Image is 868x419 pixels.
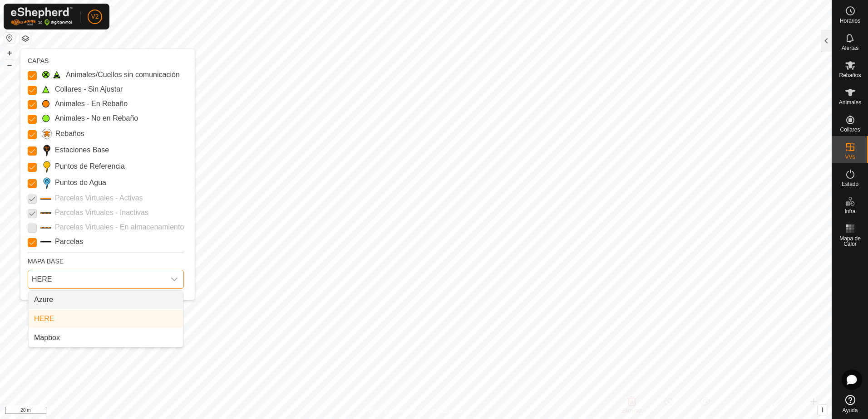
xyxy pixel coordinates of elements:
span: Collares [840,127,860,132]
label: Puntos de Agua [55,177,106,188]
li: Mapbox [29,329,183,347]
span: Mapa de Calor [834,236,866,247]
label: Animales/Cuellos sin comunicación [66,69,180,80]
div: MAPA BASE [28,253,184,266]
span: Alertas [842,45,858,51]
label: Parcelas Virtuales - Activas [55,193,143,204]
a: Ayuda [832,391,868,417]
span: Rebaños [839,73,861,78]
a: Contáctenos [432,407,463,415]
span: Ayuda [843,408,858,413]
span: i [822,406,824,414]
label: Puntos de Referencia [55,161,125,172]
div: CAPAS [28,56,184,66]
ul: Option List [29,291,183,347]
div: dropdown trigger [165,270,183,288]
label: Collares - Sin Ajustar [55,84,123,95]
label: Animales - En Rebaño [55,98,128,109]
label: Parcelas Virtuales - Inactivas [55,207,148,218]
label: Animales - No en Rebaño [55,113,138,124]
span: HERE [34,313,54,324]
li: HERE [29,310,183,328]
label: Parcelas [55,236,83,247]
span: Infra [844,209,855,214]
label: Rebaños [55,128,84,139]
img: Logo Gallagher [11,7,73,26]
span: Estado [842,181,858,187]
li: Azure [29,291,183,309]
span: Horarios [840,18,860,24]
button: Capas del Mapa [20,33,31,44]
span: VVs [845,154,855,160]
span: HERE [28,270,165,288]
button: + [4,48,15,58]
button: – [4,59,15,70]
label: Parcelas Virtuales - En almacenamiento [55,222,184,233]
span: Animales [839,100,861,105]
span: Azure [34,294,53,305]
button: Restablecer Mapa [4,33,15,44]
span: V2 [91,12,99,21]
button: i [818,405,828,415]
a: Política de Privacidad [369,407,421,415]
span: Mapbox [34,332,60,343]
label: Estaciones Base [55,145,109,156]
